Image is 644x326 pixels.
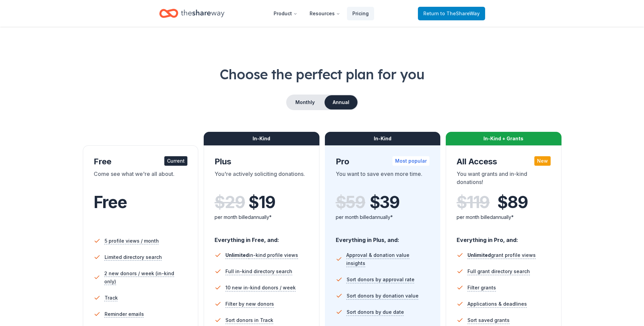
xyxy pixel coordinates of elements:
[225,252,298,258] span: in-kind profile views
[105,237,159,245] span: 5 profile views / month
[336,213,430,221] div: per month billed annually*
[467,284,496,292] span: Filter grants
[392,156,429,166] div: Most popular
[336,156,430,167] div: Pro
[467,316,510,324] span: Sort saved grants
[346,251,429,267] span: Approval & donation value insights
[336,170,430,189] div: You want to save even more time.
[347,7,374,20] a: Pricing
[225,316,273,324] span: Sort donors in Track
[204,132,319,145] div: In-Kind
[446,132,562,145] div: In-Kind + Grants
[325,132,441,145] div: In-Kind
[249,193,275,212] span: $ 19
[225,267,292,276] span: Full in-kind directory search
[347,292,419,300] span: Sort donors by donation value
[94,156,188,167] div: Free
[159,5,224,21] a: Home
[268,5,374,21] nav: Main
[94,192,127,212] span: Free
[268,7,303,20] button: Product
[497,193,528,212] span: $ 89
[467,252,536,258] span: grant profile views
[225,300,274,308] span: Filter by new donors
[27,65,617,84] h1: Choose the perfect plan for you
[457,156,551,167] div: All Access
[440,11,480,16] span: to TheShareWay
[105,310,144,318] span: Reminder emails
[467,252,491,258] span: Unlimited
[287,95,323,109] button: Monthly
[347,308,404,316] span: Sort donors by due date
[105,253,162,261] span: Limited directory search
[94,170,188,189] div: Come see what we're all about.
[105,294,118,302] span: Track
[215,170,309,189] div: You're actively soliciting donations.
[304,7,346,20] button: Resources
[457,170,551,189] div: You want grants and in-kind donations!
[336,230,430,244] div: Everything in Plus, and:
[418,7,485,20] a: Returnto TheShareWay
[225,284,296,292] span: 10 new in-kind donors / week
[215,213,309,221] div: per month billed annually*
[467,267,530,276] span: Full grant directory search
[534,156,551,166] div: New
[164,156,187,166] div: Current
[457,213,551,221] div: per month billed annually*
[215,230,309,244] div: Everything in Free, and:
[325,95,357,109] button: Annual
[457,230,551,244] div: Everything in Pro, and:
[423,9,480,18] span: Return
[104,269,187,286] span: 2 new donors / week (in-kind only)
[370,193,400,212] span: $ 39
[467,300,527,308] span: Applications & deadlines
[347,276,415,284] span: Sort donors by approval rate
[215,156,309,167] div: Plus
[225,252,249,258] span: Unlimited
